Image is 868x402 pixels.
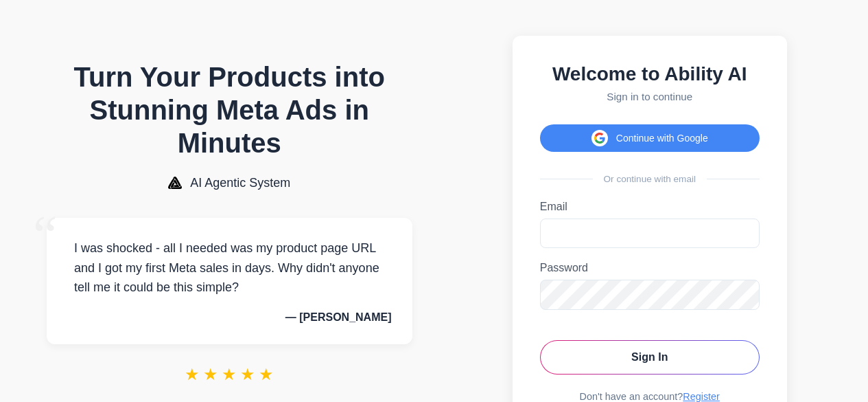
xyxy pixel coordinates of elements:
img: AI Agentic System Logo [168,177,182,189]
span: ★ [222,365,237,384]
span: “ [33,204,58,267]
div: Don't have an account? [540,391,760,402]
span: AI Agentic System [190,176,290,190]
h1: Turn Your Products into Stunning Meta Ads in Minutes [47,60,412,159]
button: Sign In [540,340,760,375]
label: Password [540,262,760,274]
div: Or continue with email [540,174,760,184]
p: I was shocked - all I needed was my product page URL and I got my first Meta sales in days. Why d... [67,238,392,298]
label: Email [540,201,760,213]
h2: Welcome to Ability AI [540,63,760,85]
span: ★ [259,365,274,384]
p: Sign in to continue [540,91,760,102]
p: — [PERSON_NAME] [67,311,392,324]
span: ★ [203,365,218,384]
button: Continue with Google [540,124,760,152]
span: ★ [240,365,255,384]
a: Register [683,391,720,402]
span: ★ [185,365,200,384]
